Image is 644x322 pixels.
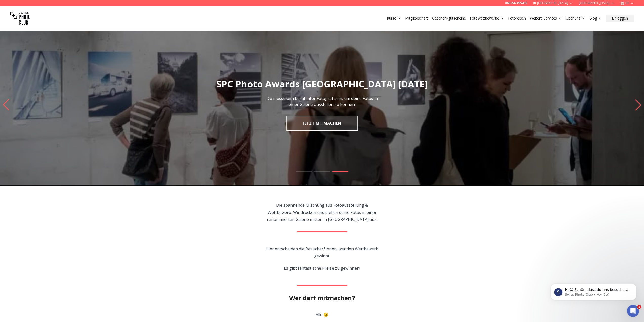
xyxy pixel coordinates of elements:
[10,8,30,28] img: Swiss photo club
[508,16,526,21] a: Fotoreisen
[506,15,528,22] button: Fotoreisen
[403,15,430,22] button: Mitgliedschaft
[470,16,504,21] a: Fotowettbewerbe
[289,294,355,302] h2: Wer darf mitmachen?
[528,15,564,22] button: Weitere Services
[385,15,403,22] button: Kurse
[387,16,401,21] a: Kurse
[530,16,562,21] a: Weitere Services
[468,15,506,22] button: Fotowettbewerbe
[566,16,585,21] a: Über uns
[405,16,428,21] a: Mitgliedschaft
[264,245,380,259] p: Hier entscheiden die Besucher*innen, wer den Wettbewerb gewinnt.
[606,15,634,22] button: Einloggen
[265,311,379,318] p: Alle 🙂
[264,202,380,223] p: Die spannende Mischung aus Fotoausstellung & Wettbewerb. Wir drucken und stellen deine Fotos in e...
[637,305,641,309] span: 1
[589,16,602,21] a: Blog
[264,264,380,272] p: Es gibt fantastische Preise zu gewinnen!
[430,15,468,22] button: Geschenkgutscheine
[564,15,587,22] button: Über uns
[265,95,379,107] p: Du musst kein berühmter Fotograf sein, um deine Fotos in einer Galerie ausstellen zu können.
[286,116,358,131] a: JETZT MITMACHEN
[543,273,644,308] iframe: Intercom notifications Nachricht
[627,305,639,317] iframe: Intercom live chat
[432,16,466,21] a: Geschenkgutscheine
[505,1,527,5] a: 069 247495455
[587,15,604,22] button: Blog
